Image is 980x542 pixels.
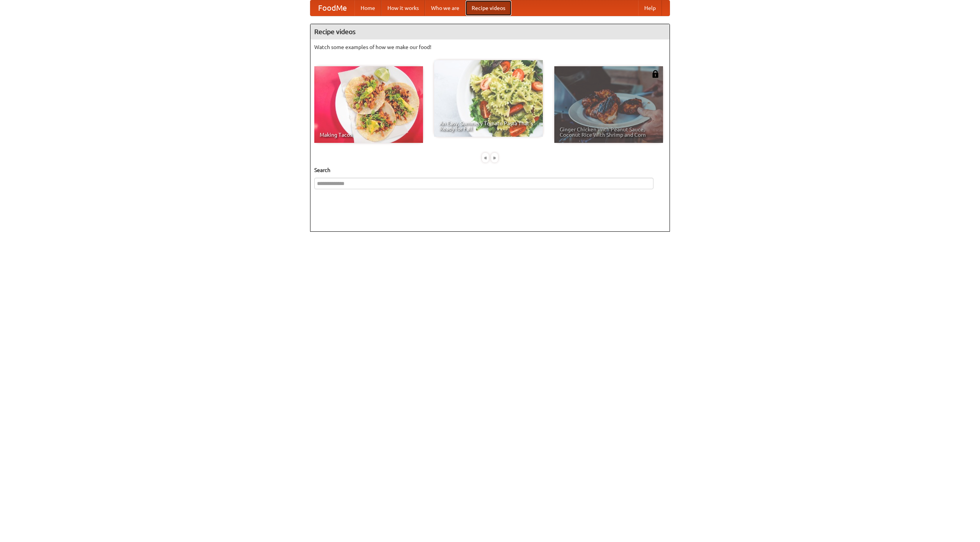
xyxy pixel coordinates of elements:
span: An Easy, Summery Tomato Pasta That's Ready for Fall [439,121,537,131]
a: How it works [381,0,425,16]
img: 483408.png [652,70,659,78]
a: Home [354,0,381,16]
span: Making Tacos [320,132,418,138]
a: Who we are [425,0,465,16]
div: » [491,153,498,162]
a: Help [638,0,662,16]
a: Recipe videos [465,0,511,16]
h5: Search [314,166,666,174]
div: « [482,153,489,162]
a: Making Tacos [314,66,423,143]
h4: Recipe videos [310,24,670,39]
p: Watch some examples of how we make our food! [314,43,666,51]
a: An Easy, Summery Tomato Pasta That's Ready for Fall [434,60,543,137]
a: FoodMe [310,0,354,16]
